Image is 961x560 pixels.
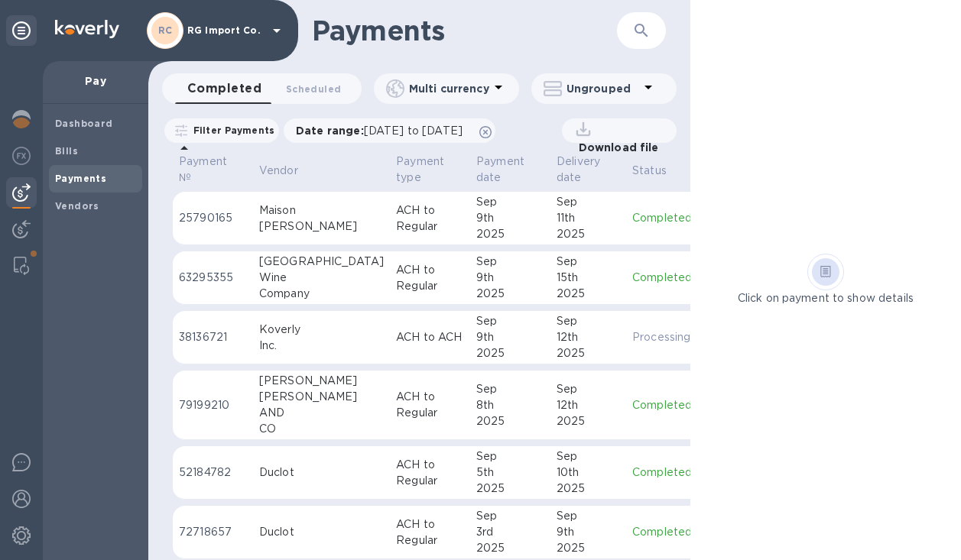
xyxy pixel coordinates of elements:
b: Bills [55,145,78,157]
div: 10th [557,465,620,481]
p: ACH to Regular [396,202,464,235]
span: [DATE] to [DATE] [364,125,463,137]
span: Scheduled [286,81,341,97]
div: 15th [557,270,620,286]
div: Koverly [259,322,384,338]
div: Sep [476,313,544,329]
p: Click on payment to show details [738,290,914,306]
div: 5th [476,465,544,481]
p: Delivery date [557,154,600,186]
span: Delivery date [557,154,620,186]
div: 2025 [476,286,544,302]
div: [PERSON_NAME] [259,373,384,389]
p: Payment type [396,154,444,186]
p: Processing [632,329,692,345]
div: 2025 [557,286,620,302]
div: 12th [557,397,620,413]
p: ACH to Regular [396,262,464,294]
div: Unpin categories [6,15,37,46]
p: 25790165 [179,210,247,226]
span: Status [632,163,687,179]
p: Vendor [259,163,298,179]
div: Sep [557,313,620,329]
p: Completed [632,465,692,481]
p: Completed [632,210,692,226]
div: 2025 [476,413,544,429]
p: Pay [55,73,136,89]
div: 9th [476,329,544,345]
div: [PERSON_NAME] [259,389,384,405]
div: Duclot [259,524,384,540]
p: Download file [573,140,659,155]
div: 11th [557,210,620,226]
div: Sep [557,508,620,524]
div: Sep [557,448,620,465]
div: 2025 [557,540,620,556]
p: 52184782 [179,465,247,481]
div: 2025 [557,226,620,242]
img: Foreign exchange [12,147,31,165]
div: 2025 [557,345,620,361]
span: Payment date [476,154,544,186]
p: Completed [632,397,692,413]
p: ACH to Regular [396,457,464,489]
span: Vendor [259,163,318,179]
div: Sep [476,194,544,210]
span: Payment type [396,154,464,186]
div: 2025 [557,481,620,497]
div: 2025 [476,540,544,556]
div: Company [259,286,384,302]
p: Payment № [179,154,227,186]
div: 2025 [476,226,544,242]
p: Date range : [296,123,470,138]
div: Duclot [259,465,384,481]
div: Sep [557,194,620,210]
span: Payment № [179,154,247,186]
b: Vendors [55,200,99,212]
div: Sep [476,508,544,524]
div: 3rd [476,524,544,540]
p: 38136721 [179,329,247,345]
p: ACH to Regular [396,389,464,421]
p: 79199210 [179,397,247,413]
span: Completed [187,78,261,99]
p: 63295355 [179,270,247,286]
p: 72718657 [179,524,247,540]
div: Date range:[DATE] to [DATE] [284,118,495,143]
div: AND [259,405,384,421]
p: RG Import Co. [187,25,264,36]
div: Inc. [259,338,384,354]
p: Multi currency [409,81,489,96]
div: Sep [557,254,620,270]
div: Sep [476,381,544,397]
h1: Payments [312,15,617,47]
div: 9th [557,524,620,540]
div: CO [259,421,384,437]
b: RC [158,24,173,36]
div: [PERSON_NAME] [259,218,384,235]
div: Sep [476,448,544,465]
p: Payment date [476,154,524,186]
p: Filter Payments [187,124,274,137]
p: ACH to Regular [396,516,464,549]
div: 2025 [476,481,544,497]
div: 9th [476,270,544,286]
img: Logo [55,20,119,38]
div: 12th [557,329,620,345]
p: Completed [632,270,692,286]
div: Wine [259,270,384,286]
div: Maison [259,202,384,218]
p: Completed [632,524,692,540]
b: Payments [55,173,106,184]
div: [GEOGRAPHIC_DATA] [259,254,384,270]
div: 2025 [476,345,544,361]
div: Sep [557,381,620,397]
p: Ungrouped [567,81,639,96]
div: 9th [476,210,544,226]
p: ACH to ACH [396,329,464,345]
div: Sep [476,254,544,270]
div: 2025 [557,413,620,429]
div: 8th [476,397,544,413]
p: Status [632,163,667,179]
b: Dashboard [55,118,113,129]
